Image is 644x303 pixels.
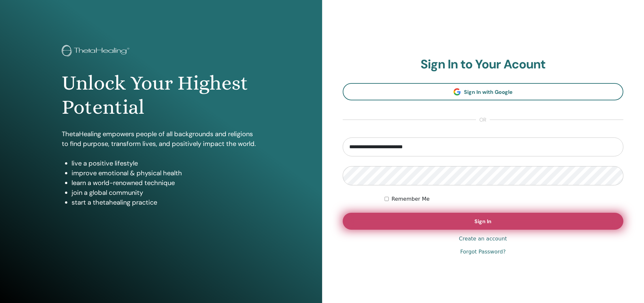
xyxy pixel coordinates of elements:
[476,116,490,124] span: or
[343,57,624,72] h2: Sign In to Your Acount
[72,168,260,178] li: improve emotional & physical health
[459,235,507,243] a: Create an account
[62,129,260,149] p: ThetaHealing empowers people of all backgrounds and religions to find purpose, transform lives, a...
[343,213,624,230] button: Sign In
[343,83,624,100] a: Sign In with Google
[72,158,260,168] li: live a positive lifestyle
[62,71,260,120] h1: Unlock Your Highest Potential
[72,188,260,197] li: join a global community
[464,89,513,95] span: Sign In with Google
[474,218,491,225] span: Sign In
[460,248,506,256] a: Forgot Password?
[72,197,260,207] li: start a thetahealing practice
[385,195,623,203] div: Keep me authenticated indefinitely or until I manually logout
[72,178,260,188] li: learn a world-renowned technique
[391,195,430,203] label: Remember Me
